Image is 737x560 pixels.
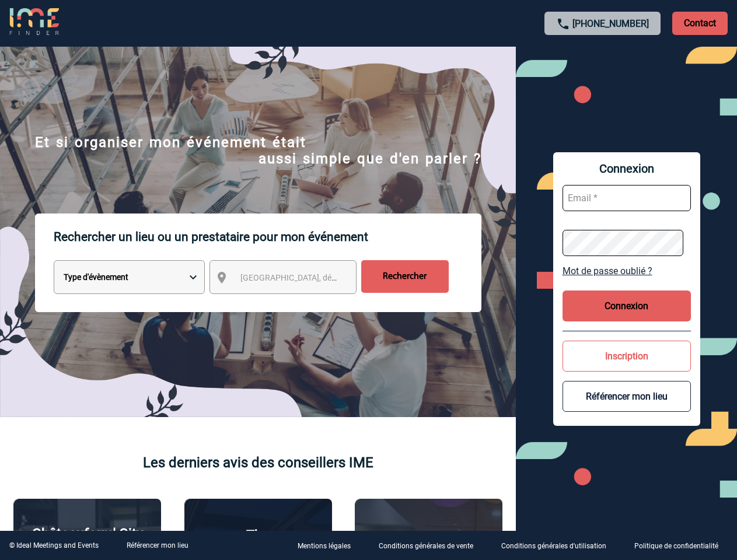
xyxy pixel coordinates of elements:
button: Connexion [563,290,691,321]
p: Rechercher un lieu ou un prestataire pour mon événement [54,213,481,260]
a: Conditions générales de vente [369,540,492,551]
input: Email * [563,185,691,211]
a: [PHONE_NUMBER] [572,18,649,29]
p: Politique de confidentialité [634,542,718,551]
p: Conditions générales de vente [379,542,473,551]
a: Conditions générales d'utilisation [492,540,625,551]
img: call-24-px.png [556,17,570,31]
input: Rechercher [361,260,449,293]
a: Mentions légales [288,540,369,551]
p: Mentions légales [298,542,351,551]
div: © Ideal Meetings and Events [9,541,99,549]
p: Agence 2ISD [389,528,469,545]
a: Mot de passe oublié ? [563,265,691,276]
a: Référencer mon lieu [127,541,188,549]
a: Politique de confidentialité [625,540,737,551]
button: Inscription [563,341,691,372]
span: Connexion [563,162,691,176]
p: Châteauform' City [GEOGRAPHIC_DATA] [20,526,155,558]
p: Conditions générales d'utilisation [501,542,606,551]
button: Référencer mon lieu [563,381,691,412]
p: The [GEOGRAPHIC_DATA] [191,527,326,560]
span: [GEOGRAPHIC_DATA], département, région... [240,273,403,282]
p: Contact [672,12,728,35]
